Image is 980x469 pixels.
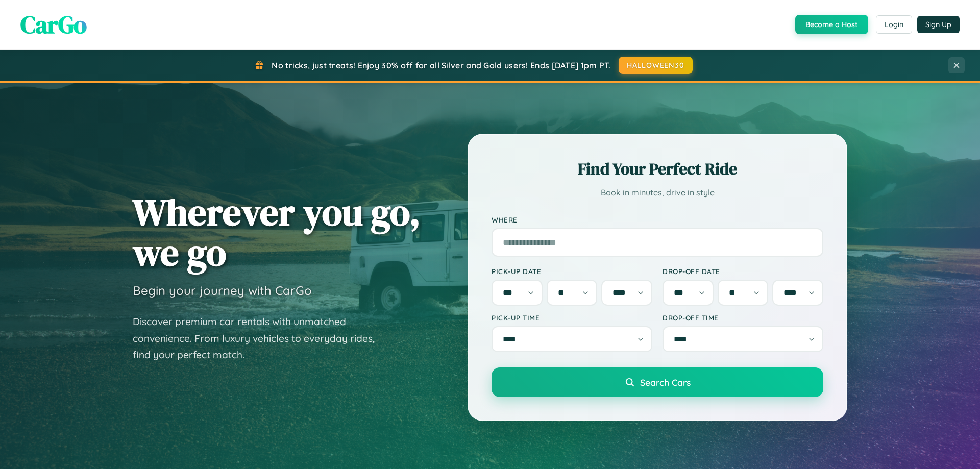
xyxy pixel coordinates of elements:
[795,15,868,34] button: Become a Host
[663,267,823,276] label: Drop-off Date
[20,8,87,41] span: CarGo
[492,313,652,322] label: Pick-up Time
[133,192,421,273] h1: Wherever you go, we go
[619,57,693,74] button: HALLOWEEN30
[663,313,823,322] label: Drop-off Time
[492,367,823,397] button: Search Cars
[272,60,610,70] span: No tricks, just treats! Enjoy 30% off for all Silver and Gold users! Ends [DATE] 1pm PT.
[133,283,312,298] h3: Begin your journey with CarGo
[640,377,691,388] span: Search Cars
[492,185,823,200] p: Book in minutes, drive in style
[876,15,912,34] button: Login
[492,215,823,224] label: Where
[492,267,652,276] label: Pick-up Date
[492,158,823,180] h2: Find Your Perfect Ride
[917,16,960,33] button: Sign Up
[133,313,388,363] p: Discover premium car rentals with unmatched convenience. From luxury vehicles to everyday rides, ...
